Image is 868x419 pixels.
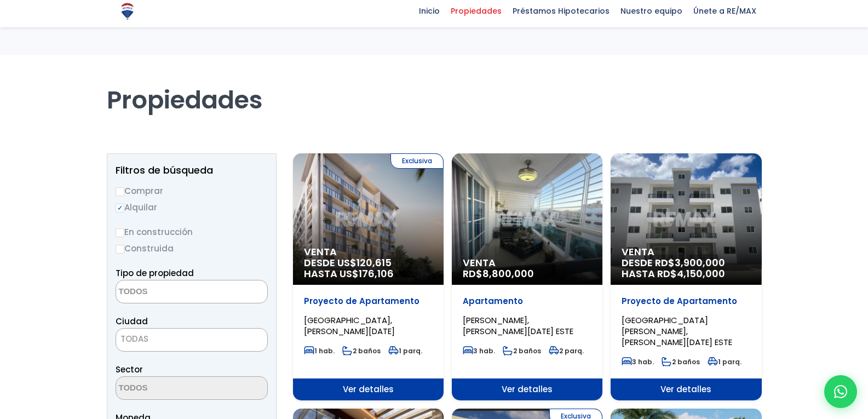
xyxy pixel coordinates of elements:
span: Ver detalles [452,378,602,400]
span: 1 parq. [388,346,422,355]
span: [GEOGRAPHIC_DATA][PERSON_NAME], [PERSON_NAME][DATE] ESTE [622,314,732,348]
span: DESDE RD$ [622,257,750,279]
h1: Propiedades [107,55,762,115]
label: Alquilar [116,200,268,214]
span: Ciudad [116,315,148,327]
span: TODAS [116,328,268,352]
span: 120,615 [357,256,392,269]
span: 176,106 [359,267,394,280]
p: Proyecto de Apartamento [304,296,433,307]
span: [PERSON_NAME], [PERSON_NAME][DATE] ESTE [463,314,573,337]
span: Propiedades [445,3,507,19]
span: HASTA US$ [304,268,433,279]
a: Venta RD$8,800,000 Apartamento [PERSON_NAME], [PERSON_NAME][DATE] ESTE 3 hab. 2 baños 2 parq. Ver... [452,153,602,400]
p: Apartamento [463,296,591,307]
span: HASTA RD$ [622,268,750,279]
input: En construcción [116,228,124,237]
span: Exclusiva [390,153,444,169]
input: Alquilar [116,204,124,213]
span: Ver detalles [611,378,761,400]
span: TODAS [120,333,148,345]
a: Venta DESDE RD$3,900,000 HASTA RD$4,150,000 Proyecto de Apartamento [GEOGRAPHIC_DATA][PERSON_NAME... [611,153,761,400]
span: 3,900,000 [675,256,725,269]
span: 8,800,000 [482,267,534,280]
span: Nuestro equipo [615,3,688,19]
span: DESDE US$ [304,257,433,279]
span: Préstamos Hipotecarios [507,3,615,19]
textarea: Search [116,377,222,400]
span: Tipo de propiedad [116,267,194,279]
span: 1 parq. [708,357,741,366]
span: 1 hab. [304,346,335,355]
a: Exclusiva Venta DESDE US$120,615 HASTA US$176,106 Proyecto de Apartamento [GEOGRAPHIC_DATA], [PER... [293,153,444,400]
textarea: Search [116,280,222,304]
span: 2 baños [662,357,700,366]
label: En construcción [116,225,268,239]
span: 2 baños [342,346,381,355]
h2: Filtros de búsqueda [116,165,268,176]
span: Venta [463,257,591,268]
span: Inicio [413,3,445,19]
p: Proyecto de Apartamento [622,296,750,307]
span: 3 hab. [463,346,495,355]
span: TODAS [116,331,267,347]
span: Únete a RE/MAX [688,3,762,19]
span: Sector [116,364,143,375]
input: Comprar [116,187,124,196]
span: Venta [622,246,750,257]
span: [GEOGRAPHIC_DATA], [PERSON_NAME][DATE] [304,314,395,337]
label: Construida [116,242,268,255]
span: 3 hab. [622,357,654,366]
img: Logo de REMAX [118,2,137,21]
span: Ver detalles [293,378,444,400]
label: Comprar [116,184,268,198]
span: Venta [304,246,433,257]
span: 2 parq. [549,346,584,355]
input: Construida [116,245,124,254]
span: RD$ [463,267,534,280]
span: 4,150,000 [677,267,725,280]
span: 2 baños [503,346,541,355]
